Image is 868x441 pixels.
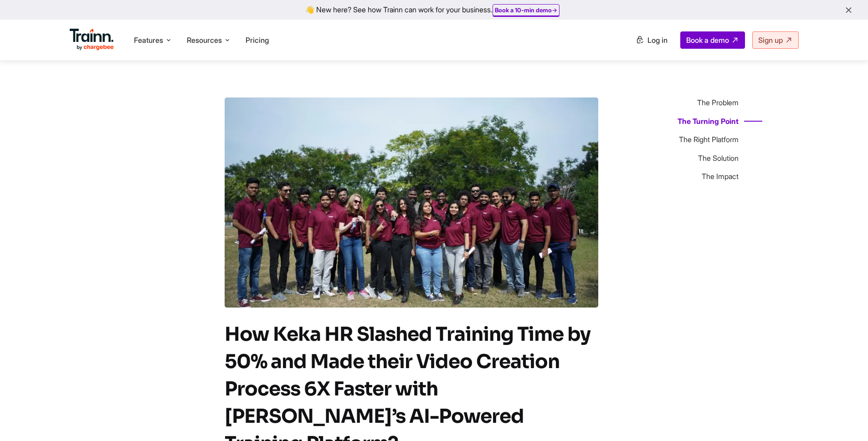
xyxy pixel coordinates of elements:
b: Book a 10-min demo [495,6,552,14]
li: The Solution [678,153,762,163]
li: The Problem [678,97,762,108]
span: Book a demo [686,36,729,45]
li: The Turning Point [678,116,762,126]
span: Sign up [758,36,783,45]
a: Book a 10-min demo→ [495,6,557,14]
a: Pricing [246,36,269,45]
li: The Impact [678,171,762,181]
a: Log in [630,32,673,48]
div: 👋 New here? See how Trainn can work for your business. [5,5,863,14]
span: Features [134,35,163,45]
span: Resources [187,35,222,45]
img: Trainn Logo [70,29,114,51]
iframe: Chat Widget [822,397,868,441]
a: Sign up [752,31,799,49]
li: The Right Platform [678,134,762,144]
a: Book a demo [680,31,745,49]
span: Log in [647,36,668,45]
img: Keka + Trainn Journey [225,97,598,308]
